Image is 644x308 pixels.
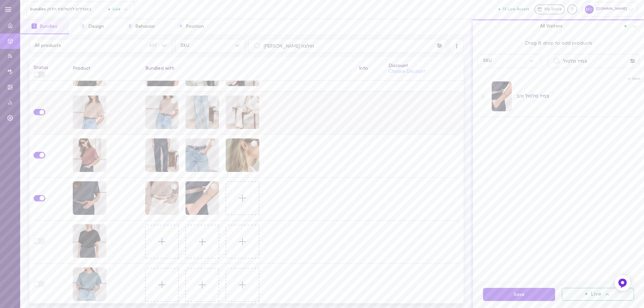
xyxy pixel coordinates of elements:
input: Search products [248,39,446,53]
div: חגורת עור אוכף כסף חומה [145,96,179,130]
button: Save [483,288,555,301]
div: ג'ינס כריסטינה כחול כהה [145,138,179,173]
div: Bundled with [145,66,351,71]
button: All products697 [30,39,172,53]
span: 4 [178,23,183,29]
div: נעלי עור ויויאן חומות [226,96,259,130]
span: 1 [32,23,37,29]
div: Product [73,66,138,71]
div: ג'ינס כריסטינה כחול בהיר [185,96,219,130]
button: 1Bundles [20,19,69,34]
span: In Stock [628,76,641,81]
button: 13 Live Assets [498,7,530,11]
button: 2Design [69,19,115,34]
img: Feedback Button [618,278,628,288]
button: 3Behavior [116,19,166,34]
div: עגילי טיפה חלקים זהב [226,138,259,173]
div: חולצת אמנדה כחולה [73,181,106,216]
a: 13 Live Assets [498,7,534,12]
div: חולצת אמנדה ירוקה [73,267,106,302]
span: Live [108,7,121,11]
div: חגורת עור אוכף זהב ניוד [145,181,179,216]
span: Drag & drop to add products [478,40,639,47]
span: My Store [544,7,562,13]
a: My Store [534,4,565,14]
span: All Visitors [540,23,562,29]
div: Discount [388,64,460,68]
span: All products [35,44,149,48]
button: 4Position [166,19,215,34]
div: Knowledge center [567,4,577,14]
div: חולצת אמנדה שחורה [73,224,106,259]
div: צמיד סלסול זהב [517,93,549,100]
span: SKU [180,44,230,48]
div: צמיד סלסול זהב [185,181,219,216]
span: 3 [127,23,132,29]
button: Live [562,288,634,301]
div: [DOMAIN_NAME] [582,2,638,16]
div: חולצת אמנדה חמרה [73,138,106,173]
span: 2 [80,23,86,29]
button: Choose Discount [388,69,426,74]
div: Info [359,66,381,71]
div: חולצת אמנדה בז' [73,96,106,130]
div: חגורת ירח מנוחשת חום כהה [185,138,219,173]
input: Search products [548,54,639,68]
button: SKU [175,39,245,53]
span: bundles באנדלים להשלמת הלוק [30,7,108,12]
div: Status [34,61,65,70]
span: Live [591,292,601,297]
span: 697 [149,44,157,48]
div: SKU [483,59,492,63]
